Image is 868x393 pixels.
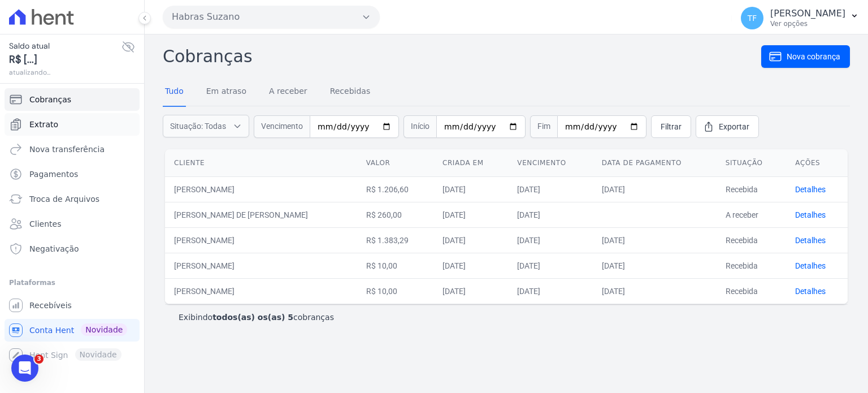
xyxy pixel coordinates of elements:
a: Tudo [163,77,186,107]
a: Em atraso [204,77,249,107]
a: Troca de Arquivos [5,188,140,210]
span: Saldo atual [9,40,121,52]
td: R$ 10,00 [357,253,433,278]
td: [PERSON_NAME] [165,227,357,253]
th: Valor [357,149,433,177]
span: 3 [34,355,44,364]
a: Conta Hent Novidade [5,319,140,342]
button: Situação: Todas [163,115,249,137]
a: Detalhes [795,236,826,245]
a: A receber [267,77,310,107]
span: Cobranças [29,94,71,105]
th: Ações [786,149,848,177]
td: [DATE] [593,278,717,304]
td: A receber [717,202,787,227]
a: Pagamentos [5,163,140,185]
span: Pagamentos [29,169,78,180]
td: [DATE] [508,278,593,304]
span: Clientes [29,218,61,230]
td: R$ 1.383,29 [357,227,433,253]
td: R$ 10,00 [357,278,433,304]
a: Detalhes [795,210,826,219]
a: Nova transferência [5,138,140,161]
span: Novidade [81,323,127,336]
td: [DATE] [433,202,508,227]
th: Criada em [433,149,508,177]
span: Situação: Todas [170,120,226,132]
td: [DATE] [433,227,508,253]
span: Exportar [719,121,749,132]
a: Exportar [696,115,759,138]
td: [DATE] [593,253,717,278]
a: Negativação [5,237,140,260]
th: Vencimento [508,149,593,177]
b: todos(as) os(as) 5 [212,313,293,322]
span: Filtrar [661,121,682,132]
span: Conta Hent [29,325,74,336]
span: R$ [...] [9,52,121,67]
p: Ver opções [770,19,845,28]
iframe: Intercom live chat [11,355,38,382]
a: Recebíveis [5,294,140,317]
a: Detalhes [795,261,826,270]
button: Habras Suzano [163,6,380,28]
td: [DATE] [508,176,593,202]
a: Cobranças [5,88,140,111]
td: [DATE] [593,227,717,253]
th: Data de pagamento [593,149,717,177]
td: Recebida [717,227,787,253]
span: Vencimento [254,115,310,138]
td: Recebida [717,278,787,304]
a: Detalhes [795,287,826,296]
td: R$ 1.206,60 [357,176,433,202]
span: Recebíveis [29,300,72,311]
span: atualizando... [9,67,121,77]
span: Negativação [29,243,79,254]
td: [DATE] [508,253,593,278]
td: [DATE] [508,202,593,227]
td: [DATE] [433,278,508,304]
td: [PERSON_NAME] DE [PERSON_NAME] [165,202,357,227]
td: [PERSON_NAME] [165,253,357,278]
span: Extrato [29,119,58,130]
a: Recebidas [328,77,373,107]
a: Detalhes [795,185,826,194]
button: TF [PERSON_NAME] Ver opções [732,2,868,34]
a: Filtrar [651,115,691,138]
a: Clientes [5,213,140,235]
td: Recebida [717,253,787,278]
td: [DATE] [433,176,508,202]
a: Nova cobrança [761,45,850,68]
p: Exibindo cobranças [179,312,334,323]
span: Nova transferência [29,144,105,155]
th: Situação [717,149,787,177]
td: [DATE] [593,176,717,202]
a: Extrato [5,113,140,136]
p: [PERSON_NAME] [770,8,845,19]
nav: Sidebar [9,88,135,366]
span: TF [748,14,757,22]
td: [PERSON_NAME] [165,176,357,202]
td: [DATE] [508,227,593,253]
div: Plataformas [9,276,135,290]
td: [DATE] [433,253,508,278]
h2: Cobranças [163,44,761,69]
td: Recebida [717,176,787,202]
span: Fim [530,115,557,138]
td: [PERSON_NAME] [165,278,357,304]
span: Nova cobrança [787,51,840,62]
td: R$ 260,00 [357,202,433,227]
span: Início [403,115,436,138]
th: Cliente [165,149,357,177]
span: Troca de Arquivos [29,193,99,205]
